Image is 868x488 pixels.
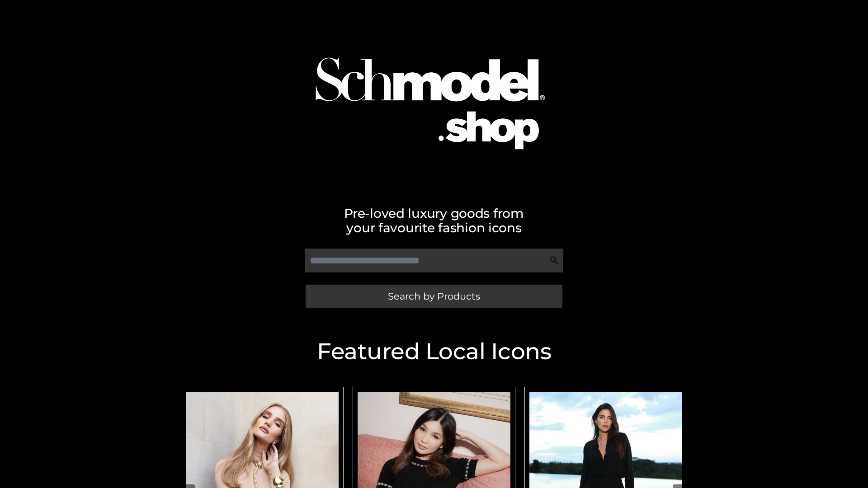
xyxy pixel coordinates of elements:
h2: Featured Local Icons​ [176,340,692,363]
a: Search by Products [306,285,562,308]
img: Search Icon [550,256,559,265]
span: Search by Products [388,291,480,301]
h2: Pre-loved luxury goods from your favourite fashion icons [176,206,692,235]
